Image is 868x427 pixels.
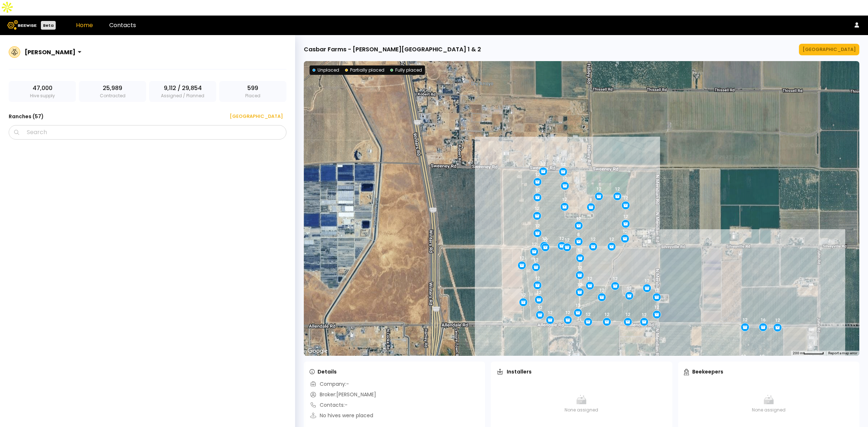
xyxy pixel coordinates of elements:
[625,312,630,317] div: 12
[9,81,76,102] div: Hive supply
[535,276,540,281] div: 12
[533,257,539,262] div: 12
[799,44,859,55] button: [GEOGRAPHIC_DATA]
[310,401,348,409] div: Contacts: -
[79,81,146,102] div: Contracted
[33,84,52,93] span: 47,000
[225,113,283,120] div: [GEOGRAPHIC_DATA]
[644,278,650,283] div: 12
[542,236,547,241] div: 12
[627,286,632,291] div: 12
[559,236,564,241] div: 12
[576,216,581,221] div: 12
[390,67,422,73] div: Fully placed
[565,237,570,242] div: 12
[599,287,604,293] div: 12
[604,312,609,317] div: 12
[613,276,618,281] div: 12
[310,380,349,388] div: Company: -
[306,346,329,356] a: Open this area in Google Maps (opens a new window)
[577,282,582,287] div: 12
[741,354,746,359] div: 12
[565,310,570,315] div: 12
[623,196,628,201] div: 12
[306,346,329,356] img: Google
[596,187,601,192] div: 12
[537,305,542,310] div: 12
[535,206,540,211] div: 12
[775,355,780,360] div: 12
[221,111,286,122] button: [GEOGRAPHIC_DATA]
[622,229,627,234] div: 12
[536,290,541,295] div: 12
[497,368,532,375] div: Installers
[615,187,620,192] div: 12
[109,21,136,29] a: Contacts
[609,237,614,242] div: 12
[219,81,286,102] div: Placed
[304,45,481,54] div: Casbar Farms - [PERSON_NAME][GEOGRAPHIC_DATA] 1 & 2
[76,21,93,29] a: Home
[164,84,202,93] span: 9,112 / 29,854
[519,255,524,260] div: 12
[247,84,258,93] span: 599
[543,238,548,243] div: 12
[575,303,580,308] div: 12
[577,265,582,270] div: 12
[25,48,76,57] div: [PERSON_NAME]
[623,214,628,219] div: 12
[41,21,56,30] div: Beta
[803,46,856,53] div: [GEOGRAPHIC_DATA]
[548,310,553,315] div: 12
[149,81,216,102] div: Assigned / Planned
[345,67,384,73] div: Partially placed
[532,242,537,247] div: 12
[310,368,337,375] div: Details
[759,354,765,359] div: 12
[654,287,659,293] div: 12
[541,162,546,167] div: 12
[310,412,373,419] div: No hives were placed
[535,187,540,192] div: 12
[775,317,780,323] div: 12
[7,20,37,30] img: Beewise logo
[535,172,540,177] div: 12
[103,84,122,93] span: 25,989
[828,351,857,355] a: Report a map error
[312,67,339,73] div: Unplaced
[310,391,376,398] div: Broker: [PERSON_NAME]
[561,162,566,167] div: 12
[761,317,766,322] div: 16
[642,312,647,317] div: 12
[743,317,748,323] div: 12
[654,304,659,309] div: 12
[586,312,591,317] div: 12
[521,293,526,298] div: 12
[793,351,803,355] span: 200 m
[587,276,592,281] div: 12
[562,176,567,181] div: 12
[9,111,44,121] h3: Ranches ( 57 )
[591,237,596,242] div: 12
[791,351,826,356] button: Map Scale: 200 m per 53 pixels
[578,248,583,253] div: 12
[684,368,723,375] div: Beekeepers
[577,232,580,237] div: 8
[535,223,540,228] div: 12
[590,197,592,202] div: 8
[562,197,567,202] div: 12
